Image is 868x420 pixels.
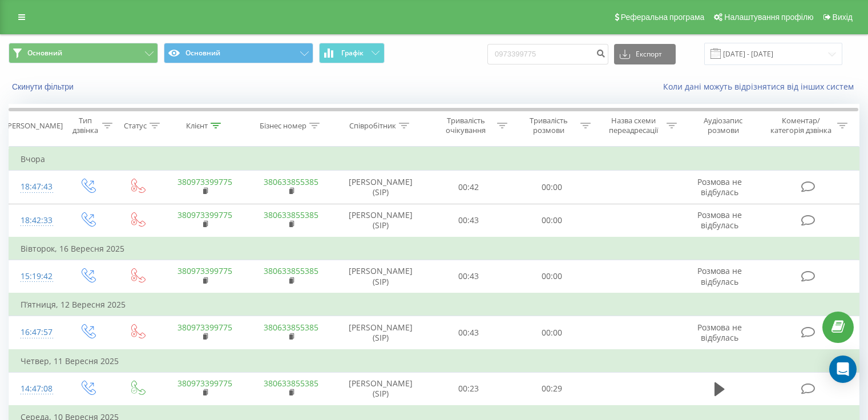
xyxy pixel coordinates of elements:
span: Графік [341,49,364,57]
a: 380973399775 [177,378,232,389]
span: Налаштування профілю [724,13,813,22]
div: Коментар/категорія дзвінка [768,116,834,135]
div: 16:47:57 [21,321,51,344]
td: Вчора [9,148,859,171]
a: 380973399775 [177,265,232,276]
td: [PERSON_NAME] (SIP) [334,372,427,406]
a: 380633855385 [264,378,318,389]
div: [PERSON_NAME] [5,121,63,131]
td: 00:23 [427,372,510,406]
button: Експорт [614,44,676,64]
span: Розмова не відбулась [697,322,742,343]
div: Тривалість розмови [520,116,578,135]
button: Основний [164,43,313,63]
button: Графік [319,43,385,63]
button: Основний [9,43,158,63]
td: 00:29 [510,372,593,406]
td: [PERSON_NAME] (SIP) [334,316,427,350]
td: 00:43 [427,204,510,237]
div: Аудіозапис розмови [690,116,757,135]
td: 00:00 [510,260,593,293]
div: Статус [124,121,147,131]
span: Розмова не відбулась [697,265,742,286]
td: Четвер, 11 Вересня 2025 [9,350,859,373]
div: Співробітник [349,121,396,131]
span: Розмова не відбулась [697,209,742,231]
div: Назва схеми переадресації [604,116,664,135]
td: Вівторок, 16 Вересня 2025 [9,237,859,260]
input: Пошук за номером [487,44,608,64]
a: 380633855385 [264,176,318,187]
div: Бізнес номер [260,121,306,131]
button: Скинути фільтри [9,82,79,92]
a: 380633855385 [264,209,318,220]
div: Клієнт [186,121,208,131]
td: 00:43 [427,316,510,350]
span: Реферальна програма [621,13,705,22]
td: [PERSON_NAME] (SIP) [334,171,427,204]
a: 380633855385 [264,265,318,276]
td: П’ятниця, 12 Вересня 2025 [9,293,859,316]
td: [PERSON_NAME] (SIP) [334,260,427,293]
div: 18:42:33 [21,209,51,232]
td: 00:42 [427,171,510,204]
div: 14:47:08 [21,378,51,400]
a: 380973399775 [177,322,232,333]
span: Основний [27,49,62,58]
a: 380633855385 [264,322,318,333]
td: 00:00 [510,316,593,350]
a: 380973399775 [177,209,232,220]
div: Open Intercom Messenger [829,356,857,383]
div: Тип дзвінка [72,116,99,135]
div: 15:19:42 [21,265,51,288]
td: 00:00 [510,204,593,237]
span: Розмова не відбулась [697,176,742,197]
div: 18:47:43 [21,176,51,198]
a: Коли дані можуть відрізнятися вiд інших систем [663,81,859,92]
td: 00:43 [427,260,510,293]
td: [PERSON_NAME] (SIP) [334,204,427,237]
td: 00:00 [510,171,593,204]
span: Вихід [833,13,853,22]
a: 380973399775 [177,176,232,187]
div: Тривалість очікування [438,116,495,135]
